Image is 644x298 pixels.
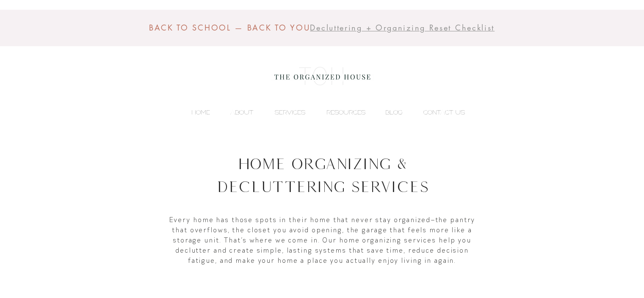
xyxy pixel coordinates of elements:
[381,106,407,119] p: BLOG
[370,106,407,119] a: BLOG
[419,106,469,119] p: CONTACT US
[175,106,469,119] nav: Site
[257,106,310,119] a: SERVICES
[271,59,374,93] img: the organized house
[174,152,472,198] h1: Home Organizing & Decluttering Services
[214,106,257,119] a: ABOUT
[149,22,310,33] span: BACK TO SCHOOL — BACK TO YOU
[226,106,257,119] p: ABOUT
[310,106,370,119] a: RESOURCES
[310,22,495,33] span: Decluttering + Organizing Reset Checklist
[322,106,370,119] p: RESOURCES
[310,23,495,33] a: Decluttering + Organizing Reset Checklist
[187,106,214,119] p: HOME
[271,106,310,119] p: SERVICES
[407,106,469,119] a: CONTACT US
[169,214,476,265] p: Every home has those spots in their home that never stay organized—the pantry that overflows, the...
[175,106,214,119] a: HOME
